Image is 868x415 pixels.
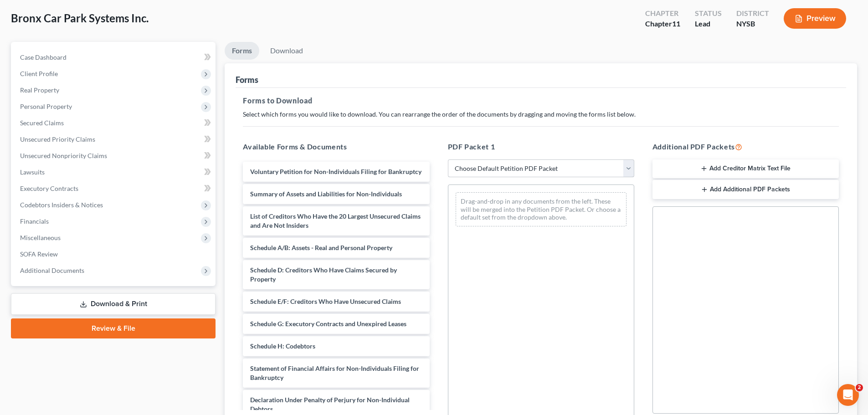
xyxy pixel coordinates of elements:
[13,148,216,164] a: Unsecured Nonpriority Claims
[11,11,149,25] span: Bronx Car Park Systems Inc.
[20,102,72,110] span: Personal Property
[20,217,49,225] span: Financials
[243,141,429,152] h5: Available Forms & Documents
[20,266,84,274] span: Additional Documents
[645,19,680,29] div: Chapter
[20,201,103,209] span: Codebtors Insiders & Notices
[20,184,78,192] span: Executory Contracts
[784,8,846,29] button: Preview
[13,131,216,148] a: Unsecured Priority Claims
[20,86,59,94] span: Real Property
[250,212,421,229] span: List of Creditors Who Have the 20 Largest Unsecured Claims and Are Not Insiders
[652,141,839,152] h5: Additional PDF Packets
[250,320,406,328] span: Schedule G: Executory Contracts and Unexpired Leases
[20,70,58,77] span: Client Profile
[225,42,259,60] a: Forms
[250,266,397,283] span: Schedule D: Creditors Who Have Claims Secured by Property
[645,8,680,19] div: Chapter
[20,135,95,143] span: Unsecured Priority Claims
[13,246,216,262] a: SOFA Review
[20,119,64,127] span: Secured Claims
[456,192,627,226] div: Drag-and-drop in any documents from the left. These will be merged into the Petition PDF Packet. ...
[837,384,859,406] iframe: Intercom live chat
[13,180,216,197] a: Executory Contracts
[250,364,419,381] span: Statement of Financial Affairs for Non-Individuals Filing for Bankruptcy
[13,115,216,131] a: Secured Claims
[736,8,769,19] div: District
[20,168,45,176] span: Lawsuits
[695,8,722,19] div: Status
[250,396,410,413] span: Declaration Under Penalty of Perjury for Non-Individual Debtors
[236,74,258,85] div: Forms
[250,190,402,198] span: Summary of Assets and Liabilities for Non-Individuals
[243,95,839,106] h5: Forms to Download
[652,159,839,179] button: Add Creditor Matrix Text File
[250,168,421,175] span: Voluntary Petition for Non-Individuals Filing for Bankruptcy
[263,42,310,60] a: Download
[856,384,863,391] span: 2
[20,234,61,241] span: Miscellaneous
[250,297,401,305] span: Schedule E/F: Creditors Who Have Unsecured Claims
[11,293,216,315] a: Download & Print
[243,110,839,119] p: Select which forms you would like to download. You can rearrange the order of the documents by dr...
[20,250,58,258] span: SOFA Review
[13,49,216,66] a: Case Dashboard
[250,342,315,350] span: Schedule H: Codebtors
[11,318,216,338] a: Review & File
[672,19,680,28] span: 11
[250,244,392,251] span: Schedule A/B: Assets - Real and Personal Property
[736,19,769,29] div: NYSB
[652,180,839,199] button: Add Additional PDF Packets
[448,141,634,152] h5: PDF Packet 1
[695,19,722,29] div: Lead
[20,152,107,159] span: Unsecured Nonpriority Claims
[20,53,67,61] span: Case Dashboard
[13,164,216,180] a: Lawsuits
